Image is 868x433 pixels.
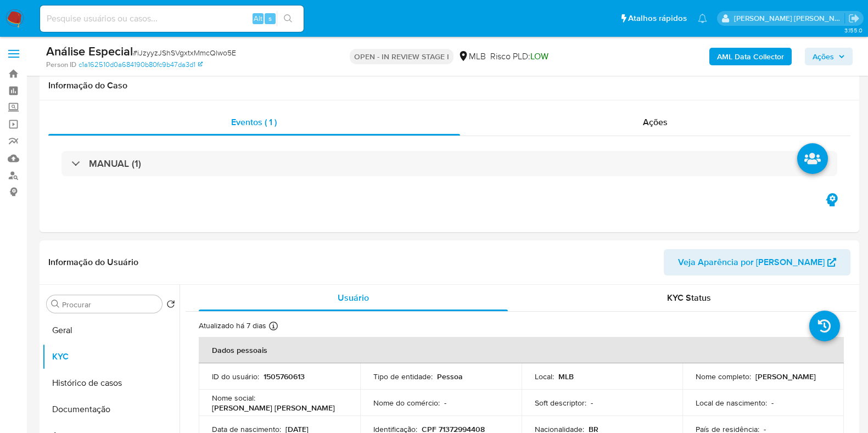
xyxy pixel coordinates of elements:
[530,50,548,63] span: LOW
[664,249,850,275] button: Veja Aparência por [PERSON_NAME]
[771,398,774,408] p: -
[212,372,259,381] p: ID do usuário :
[698,14,707,23] a: Notificações
[268,13,272,24] span: s
[709,48,792,65] button: AML Data Collector
[46,60,76,70] b: Person ID
[231,116,277,128] span: Eventos ( 1 )
[667,291,711,304] span: KYC Status
[696,372,751,381] p: Nome completo :
[350,49,453,64] p: OPEN - IN REVIEW STAGE I
[755,372,816,381] p: [PERSON_NAME]
[199,337,844,363] th: Dados pessoais
[89,158,141,170] h3: MANUAL (1)
[40,12,304,26] input: Pesquise usuários ou casos...
[535,372,554,381] p: Local :
[79,60,203,70] a: c1a162510d0a684190b80fc9b47da3d1
[734,13,845,24] p: viviane.jdasilva@mercadopago.com.br
[166,300,175,312] button: Retornar ao pedido padrão
[199,320,266,331] p: Atualizado há 7 dias
[558,372,574,381] p: MLB
[373,398,440,408] p: Nome do comércio :
[62,300,158,310] input: Procurar
[277,11,299,26] button: search-icon
[212,403,335,413] p: [PERSON_NAME] [PERSON_NAME]
[46,42,133,60] b: Análise Especial
[805,48,853,65] button: Ações
[212,393,255,403] p: Nome social :
[490,50,548,63] span: Risco PLD:
[848,13,860,24] a: Sair
[444,398,446,408] p: -
[458,50,486,63] div: MLB
[813,48,834,65] span: Ações
[373,372,433,381] p: Tipo de entidade :
[42,396,180,423] button: Documentação
[42,317,180,344] button: Geral
[678,249,825,275] span: Veja Aparência por [PERSON_NAME]
[254,13,262,24] span: Alt
[133,47,236,58] span: # iJzyyzJShSVgxtxMmcQlwo5E
[48,257,138,268] h1: Informação do Usuário
[535,398,586,408] p: Soft descriptor :
[591,398,593,408] p: -
[717,48,784,65] b: AML Data Collector
[51,300,60,308] button: Procurar
[696,398,767,408] p: Local de nascimento :
[61,151,837,176] div: MANUAL (1)
[437,372,463,381] p: Pessoa
[628,13,687,24] span: Atalhos rápidos
[48,80,850,91] h1: Informação do Caso
[42,370,180,396] button: Histórico de casos
[42,344,180,370] button: KYC
[338,291,369,304] span: Usuário
[264,372,305,381] p: 1505760613
[643,116,668,128] span: Ações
